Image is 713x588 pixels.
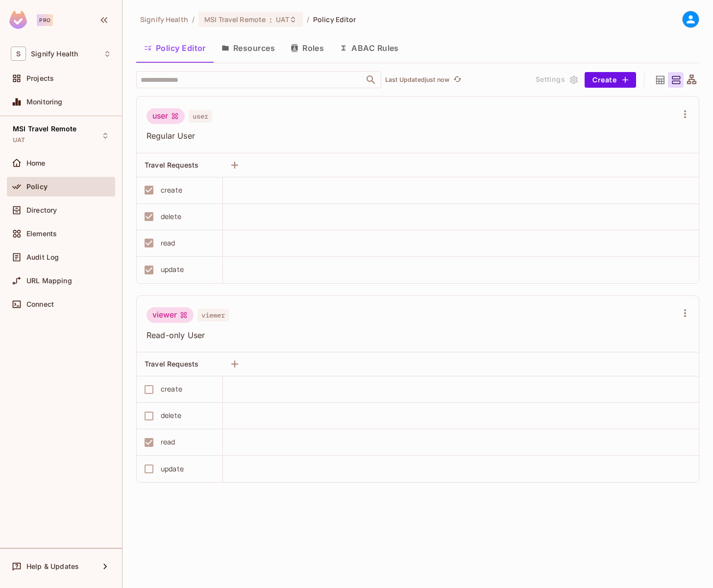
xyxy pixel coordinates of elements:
span: the active workspace [140,15,188,24]
span: Read-only User [147,330,677,341]
span: Regular User [147,130,677,141]
span: Connect [26,300,54,308]
div: user [147,108,185,124]
button: Roles [283,36,332,60]
span: Travel Requests [145,360,198,368]
span: Policy [26,183,48,191]
img: SReyMgAAAABJRU5ErkJggg== [9,11,27,29]
button: Policy Editor [136,36,214,60]
span: S [11,47,26,61]
span: Monitoring [26,98,63,106]
span: Help & Updates [26,563,79,570]
button: Resources [214,36,283,60]
p: Last Updated just now [385,76,449,84]
span: URL Mapping [26,277,72,285]
span: UAT [13,136,25,144]
span: MSI Travel Remote [13,125,77,133]
span: Policy Editor [313,15,356,24]
button: Create [585,72,636,88]
li: / [192,15,195,24]
div: create [161,384,182,394]
span: Directory [26,206,57,214]
span: Projects [26,74,54,82]
span: user [189,110,212,122]
div: viewer [147,307,194,323]
span: : [269,16,272,24]
div: read [161,238,175,248]
span: MSI Travel Remote [204,15,266,24]
button: refresh [451,74,463,86]
span: viewer [197,309,229,321]
span: Elements [26,230,57,238]
button: Open [364,73,378,87]
div: delete [161,211,181,222]
div: Pro [37,14,53,26]
span: Home [26,159,46,167]
span: Click to refresh data [449,74,463,86]
span: refresh [453,75,462,85]
div: delete [161,410,181,421]
span: Travel Requests [145,161,198,169]
button: ABAC Rules [332,36,407,60]
div: update [161,264,184,275]
div: update [161,464,184,474]
div: read [161,437,175,447]
li: / [307,15,309,24]
button: Settings [532,72,581,88]
div: create [161,185,182,196]
span: UAT [276,15,289,24]
span: Workspace: Signify Health [31,50,78,58]
span: Audit Log [26,253,59,261]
